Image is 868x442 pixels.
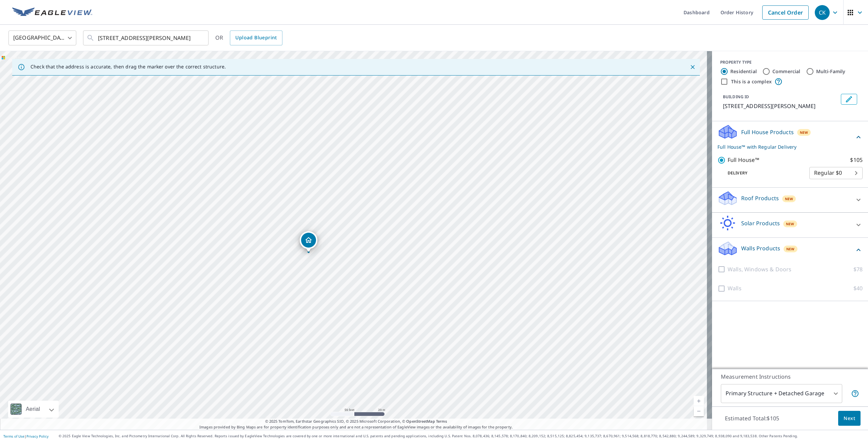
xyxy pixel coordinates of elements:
button: Close [688,63,697,71]
span: New [786,246,795,252]
p: Roof Products [741,194,779,202]
a: Terms of Use [3,434,24,439]
div: Solar ProductsNew [717,215,863,235]
button: Next [838,411,861,426]
span: New [786,221,794,227]
div: Full House ProductsNewFull House™ with Regular Delivery [717,124,863,150]
div: Roof ProductsNew [717,190,863,210]
p: [STREET_ADDRESS][PERSON_NAME] [723,102,838,110]
p: Walls Products [741,244,780,252]
label: Commercial [772,68,801,75]
label: Multi-Family [816,68,846,75]
p: Full House™ [728,156,759,164]
span: Next [844,414,855,423]
a: Terms [436,419,447,424]
span: Your report will include the primary structure and a detached garage if one exists. [851,390,859,398]
label: Residential [730,68,757,75]
p: Check that the address is accurate, then drag the marker over the correct structure. [31,64,226,70]
p: Walls [728,284,742,293]
p: BUILDING ID [723,94,749,100]
div: Aerial [24,401,42,418]
div: OR [215,30,282,45]
img: EV Logo [12,7,92,18]
p: Walls, Windows & Doors [728,265,791,274]
p: $78 [853,265,863,274]
label: This is a complex [731,78,772,85]
span: © 2025 TomTom, Earthstar Geographics SIO, © 2025 Microsoft Corporation, © [265,419,447,424]
p: $105 [850,156,863,164]
input: Search by address or latitude-longitude [98,28,195,47]
a: Privacy Policy [26,434,48,439]
p: Delivery [717,170,809,176]
div: CK [815,5,830,20]
a: Cancel Order [762,5,809,20]
div: Regular $0 [809,164,863,183]
div: Dropped pin, building 1, Residential property, 2 Roanoke Dr Monroe, NY 10950 [300,231,317,252]
p: Solar Products [741,219,780,227]
p: | [3,434,48,438]
button: Edit building 1 [841,94,857,105]
span: New [800,130,808,135]
div: Primary Structure + Detached Garage [721,384,842,403]
p: Measurement Instructions [721,373,859,381]
p: Full House™ with Regular Delivery [717,143,854,150]
a: Current Level 19, Zoom Out [694,406,704,416]
p: Estimated Total: $105 [719,411,785,426]
p: $40 [853,284,863,293]
div: Walls is not compatible with Full House™ [717,284,863,293]
div: Aerial [8,401,59,418]
a: Upload Blueprint [230,30,282,45]
p: Full House Products [741,128,794,136]
p: © 2025 Eagle View Technologies, Inc. and Pictometry International Corp. All Rights Reserved. Repo... [59,434,865,439]
div: PROPERTY TYPE [720,59,860,65]
div: Walls ProductsNew [717,240,863,260]
span: Upload Blueprint [235,34,277,42]
div: [GEOGRAPHIC_DATA] [8,28,76,47]
div: Walls, Windows & Doors is not compatible with Full House™ [717,265,863,274]
span: New [785,196,793,202]
a: OpenStreetMap [406,419,435,424]
a: Current Level 19, Zoom In [694,396,704,406]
